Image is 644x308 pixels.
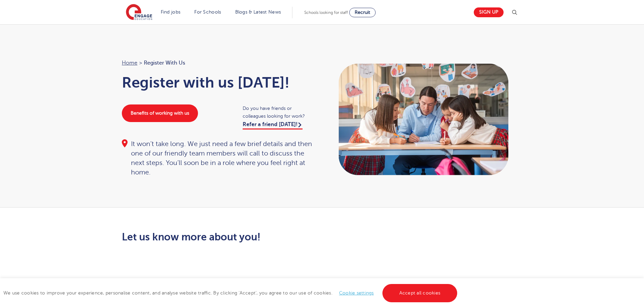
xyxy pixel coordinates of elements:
span: Do you have friends or colleagues looking for work? [243,104,315,120]
a: Refer a friend [DATE]! [243,121,303,129]
a: Benefits of working with us [122,104,198,122]
div: It won’t take long. We just need a few brief details and then one of our friendly team members wi... [122,139,315,177]
span: Schools looking for staff [304,10,348,15]
span: Recruit [355,10,370,15]
a: Sign up [474,7,504,17]
a: Cookie settings [339,290,374,295]
h1: Register with us [DATE]! [122,74,315,91]
a: For Schools [194,9,221,15]
a: Accept all cookies [382,284,458,302]
a: Find jobs [161,9,181,15]
a: Blogs & Latest News [235,9,281,15]
a: Recruit [349,8,376,17]
nav: breadcrumb [122,58,315,67]
span: Register with us [144,58,185,67]
span: > [139,60,142,66]
h2: Let us know more about you! [122,231,385,243]
a: Home [122,60,137,66]
img: Engage Education [126,4,152,21]
span: We use cookies to improve your experience, personalise content, and analyse website traffic. By c... [3,290,459,295]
